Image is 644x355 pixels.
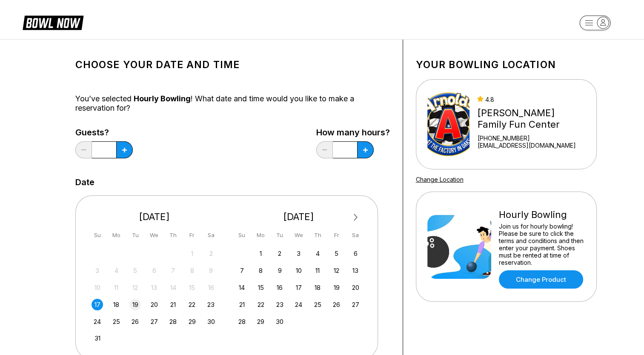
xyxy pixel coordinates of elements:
[129,316,141,327] div: Choose Tuesday, August 26th, 2025
[477,96,585,103] div: 4.8
[293,229,304,241] div: We
[149,265,160,276] div: Not available Wednesday, August 6th, 2025
[186,229,198,241] div: Fr
[274,316,286,327] div: Choose Tuesday, September 30th, 2025
[92,316,103,327] div: Choose Sunday, August 24th, 2025
[167,316,179,327] div: Choose Thursday, August 28th, 2025
[91,247,218,344] div: month 2025-08
[167,265,179,276] div: Not available Thursday, August 7th, 2025
[205,248,217,259] div: Not available Saturday, August 2nd, 2025
[349,211,363,224] button: Next Month
[205,265,217,276] div: Not available Saturday, August 9th, 2025
[255,248,266,259] div: Choose Monday, September 1st, 2025
[350,248,361,259] div: Choose Saturday, September 6th, 2025
[477,107,585,130] div: [PERSON_NAME] Family Fun Center
[255,282,266,293] div: Choose Monday, September 15th, 2025
[416,59,597,71] h1: Your bowling location
[111,316,122,327] div: Choose Monday, August 25th, 2025
[331,299,342,310] div: Choose Friday, September 26th, 2025
[134,94,191,103] span: Hourly Bowling
[312,229,323,241] div: Th
[92,282,103,293] div: Not available Sunday, August 10th, 2025
[236,316,248,327] div: Choose Sunday, September 28th, 2025
[312,265,323,276] div: Choose Thursday, September 11th, 2025
[293,248,304,259] div: Choose Wednesday, September 3rd, 2025
[236,229,248,241] div: Su
[111,299,122,310] div: Choose Monday, August 18th, 2025
[205,299,217,310] div: Choose Saturday, August 23rd, 2025
[477,142,585,149] a: [EMAIL_ADDRESS][DOMAIN_NAME]
[236,299,248,310] div: Choose Sunday, September 21st, 2025
[236,265,248,276] div: Choose Sunday, September 7th, 2025
[416,176,464,183] a: Change Location
[236,282,248,293] div: Choose Sunday, September 14th, 2025
[129,265,141,276] div: Not available Tuesday, August 5th, 2025
[92,299,103,310] div: Choose Sunday, August 17th, 2025
[129,229,141,241] div: Tu
[312,248,323,259] div: Choose Thursday, September 4th, 2025
[149,282,160,293] div: Not available Wednesday, August 13th, 2025
[350,229,361,241] div: Sa
[255,229,266,241] div: Mo
[293,265,304,276] div: Choose Wednesday, September 10th, 2025
[149,299,160,310] div: Choose Wednesday, August 20th, 2025
[186,299,198,310] div: Choose Friday, August 22nd, 2025
[274,229,286,241] div: Tu
[92,332,103,344] div: Choose Sunday, August 31st, 2025
[92,229,103,241] div: Su
[149,229,160,241] div: We
[331,248,342,259] div: Choose Friday, September 5th, 2025
[255,265,266,276] div: Choose Monday, September 8th, 2025
[167,282,179,293] div: Not available Thursday, August 14th, 2025
[75,177,94,187] label: Date
[316,128,390,137] label: How many hours?
[75,59,390,71] h1: Choose your Date and time
[293,299,304,310] div: Choose Wednesday, September 24th, 2025
[477,135,585,142] div: [PHONE_NUMBER]
[186,316,198,327] div: Choose Friday, August 29th, 2025
[499,270,583,289] a: Change Product
[499,209,585,220] div: Hourly Bowling
[274,299,286,310] div: Choose Tuesday, September 23rd, 2025
[186,248,198,259] div: Not available Friday, August 1st, 2025
[331,229,342,241] div: Fr
[312,299,323,310] div: Choose Thursday, September 25th, 2025
[274,265,286,276] div: Choose Tuesday, September 9th, 2025
[312,282,323,293] div: Choose Thursday, September 18th, 2025
[350,282,361,293] div: Choose Saturday, September 20th, 2025
[235,247,363,327] div: month 2025-09
[274,248,286,259] div: Choose Tuesday, September 2nd, 2025
[255,299,266,310] div: Choose Monday, September 22nd, 2025
[427,92,470,156] img: Arnold's Family Fun Center
[111,229,122,241] div: Mo
[129,299,141,310] div: Choose Tuesday, August 19th, 2025
[167,299,179,310] div: Choose Thursday, August 21st, 2025
[205,316,217,327] div: Choose Saturday, August 30th, 2025
[167,229,179,241] div: Th
[274,282,286,293] div: Choose Tuesday, September 16th, 2025
[111,265,122,276] div: Not available Monday, August 4th, 2025
[255,316,266,327] div: Choose Monday, September 29th, 2025
[75,94,390,113] div: You’ve selected ! What date and time would you like to make a reservation for?
[350,299,361,310] div: Choose Saturday, September 27th, 2025
[149,316,160,327] div: Choose Wednesday, August 27th, 2025
[331,265,342,276] div: Choose Friday, September 12th, 2025
[499,223,585,266] div: Join us for hourly bowling! Please be sure to click the terms and conditions and then enter your ...
[205,282,217,293] div: Not available Saturday, August 16th, 2025
[92,265,103,276] div: Not available Sunday, August 3rd, 2025
[331,282,342,293] div: Choose Friday, September 19th, 2025
[427,215,491,279] img: Hourly Bowling
[186,265,198,276] div: Not available Friday, August 8th, 2025
[233,211,365,223] div: [DATE]
[129,282,141,293] div: Not available Tuesday, August 12th, 2025
[350,265,361,276] div: Choose Saturday, September 13th, 2025
[75,128,133,137] label: Guests?
[293,282,304,293] div: Choose Wednesday, September 17th, 2025
[186,282,198,293] div: Not available Friday, August 15th, 2025
[205,229,217,241] div: Sa
[111,282,122,293] div: Not available Monday, August 11th, 2025
[89,211,220,223] div: [DATE]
